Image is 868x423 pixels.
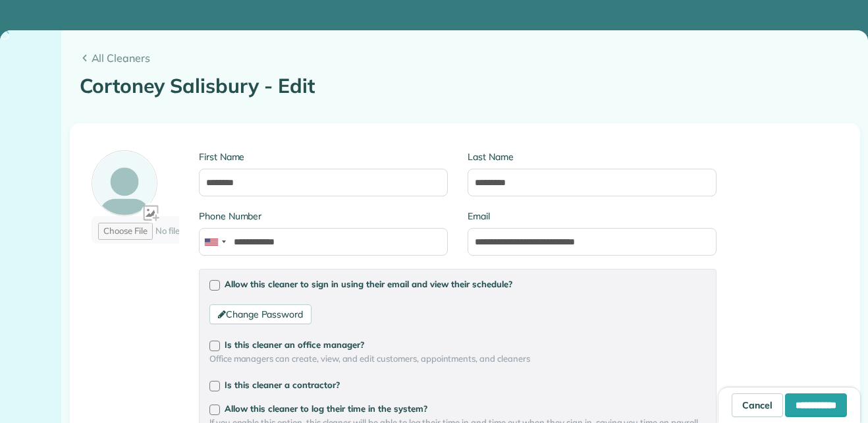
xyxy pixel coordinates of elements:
label: Email [468,210,717,223]
span: Allow this cleaner to log their time in the system? [225,403,427,414]
a: Cancel [732,393,783,417]
span: Is this cleaner a contractor? [225,380,340,390]
h1: Cortoney Salisbury - Edit [80,75,850,97]
span: Allow this cleaner to sign in using their email and view their schedule? [225,279,512,289]
a: Change Password [209,304,312,324]
span: Office managers can create, view, and edit customers, appointments, and cleaners [209,352,707,366]
label: First Name [199,150,448,163]
a: All Cleaners [80,50,850,66]
div: United States: +1 [200,229,230,255]
span: All Cleaners [92,50,850,66]
label: Last Name [468,150,717,163]
label: Phone Number [199,210,448,223]
span: Is this cleaner an office manager? [225,339,364,350]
